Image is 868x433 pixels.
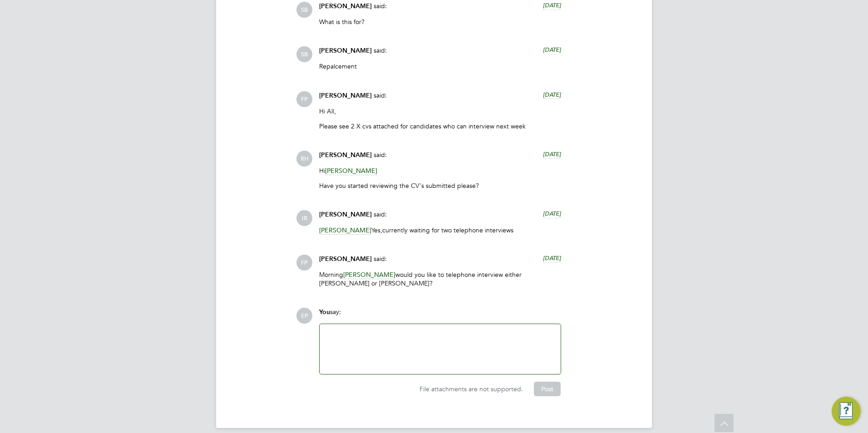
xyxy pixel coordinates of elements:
span: RH [296,151,312,167]
p: Hi All, [319,107,561,115]
span: [PERSON_NAME] [319,92,372,99]
span: FP [296,91,312,107]
span: EP [296,308,312,324]
span: [DATE] [543,1,561,9]
p: Yes,currently waiting for two telephone interviews [319,226,561,234]
span: SB [296,46,312,62]
span: [PERSON_NAME] [319,226,371,235]
span: said: [374,210,387,218]
div: say: [319,308,561,324]
span: [PERSON_NAME] [319,211,372,218]
span: [PERSON_NAME] [343,271,395,279]
p: Morning would you like to telephone interview either [PERSON_NAME] or [PERSON_NAME]? [319,271,561,287]
span: You [319,308,330,316]
span: [PERSON_NAME] [325,167,377,175]
span: [DATE] [543,210,561,217]
p: Please see 2 X cvs attached for candidates who can interview next week [319,122,561,130]
span: said: [374,2,387,10]
span: [DATE] [543,254,561,262]
p: What is this for? [319,18,561,26]
span: said: [374,91,387,99]
span: [PERSON_NAME] [319,47,372,54]
span: SB [296,2,312,18]
span: [PERSON_NAME] [319,151,372,159]
span: [DATE] [543,150,561,158]
span: said: [374,255,387,263]
button: Engage Resource Center [832,397,861,426]
span: FP [296,255,312,271]
p: Have you started reviewing the CV's submitted please? [319,182,561,190]
span: [PERSON_NAME] [319,255,372,263]
button: Post [534,382,561,396]
span: IR [296,210,312,226]
p: Repalcement [319,62,561,70]
span: said: [374,151,387,159]
span: [DATE] [543,46,561,54]
span: [DATE] [543,91,561,98]
p: Hi [319,167,561,175]
span: File attachments are not supported. [419,385,523,393]
span: [PERSON_NAME] [319,2,372,10]
span: said: [374,46,387,54]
